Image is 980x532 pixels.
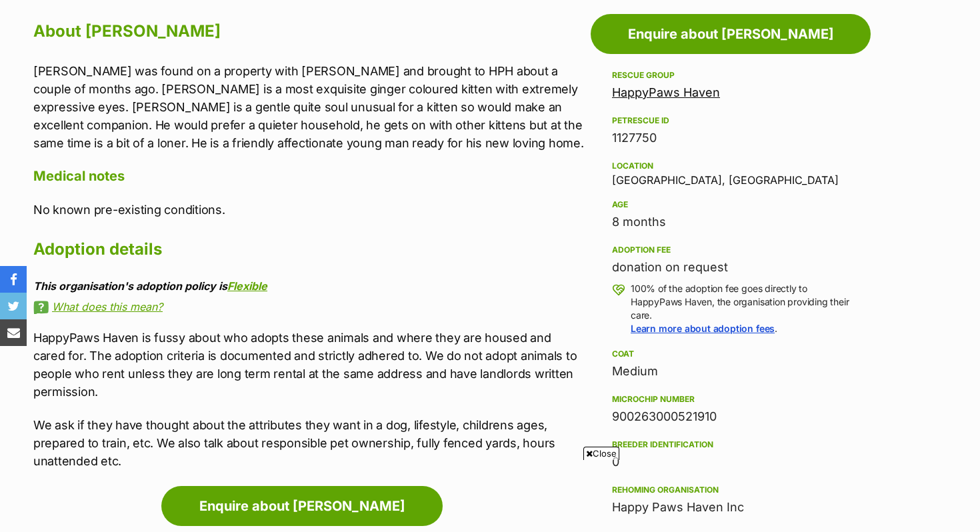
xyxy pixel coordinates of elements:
div: Microchip number [612,394,849,405]
span: Close [583,447,619,460]
div: Coat [612,349,849,359]
p: No known pre-existing conditions. [33,201,584,219]
a: Enquire about [PERSON_NAME] [591,14,871,54]
div: PetRescue ID [612,115,849,126]
iframe: Advertisement [167,465,813,525]
div: 900263000521910 [612,407,849,426]
div: Location [612,161,849,171]
div: Adoption fee [612,245,849,255]
p: HappyPaws Haven is fussy about who adopts these animals and where they are housed and cared for. ... [33,329,584,401]
p: 100% of the adoption fee goes directly to HappyPaws Haven, the organisation providing their care. . [631,282,849,335]
h2: About [PERSON_NAME] [33,17,584,46]
div: Medium [612,362,849,381]
p: [PERSON_NAME] was found on a property with [PERSON_NAME] and brought to HPH about a couple of mon... [33,62,584,152]
div: donation on request [612,258,849,277]
div: 0 [612,453,849,471]
div: [GEOGRAPHIC_DATA], [GEOGRAPHIC_DATA] [612,158,849,186]
p: We ask if they have thought about the attributes they want in a dog, lifestyle, childrens ages, p... [33,416,584,470]
div: Rescue group [612,70,849,81]
h2: Adoption details [33,235,584,264]
a: Learn more about adoption fees [631,323,775,334]
a: Flexible [227,279,267,293]
a: Enquire about [PERSON_NAME] [161,486,443,526]
a: What does this mean? [33,301,584,313]
div: 8 months [612,213,849,231]
a: HappyPaws Haven [612,85,720,99]
div: Breeder identification [612,439,849,450]
h4: Medical notes [33,167,584,185]
div: 1127750 [612,129,849,147]
div: Age [612,199,849,210]
div: This organisation's adoption policy is [33,280,584,292]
